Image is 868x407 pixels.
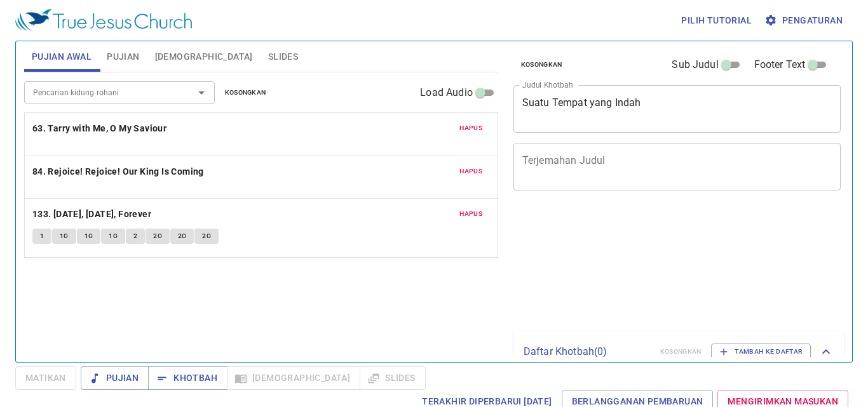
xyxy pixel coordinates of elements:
[459,208,482,220] span: Hapus
[32,206,154,222] button: 133. [DATE], [DATE], Forever
[225,87,266,98] span: Kosongkan
[109,230,118,242] span: 1C
[459,166,482,177] span: Hapus
[513,57,570,72] button: Kosongkan
[32,229,51,244] button: 1
[32,121,169,137] button: 63. Tarry with Me, O My Saviour
[32,164,204,180] b: 84. Rejoice! Rejoice! Our King Is Coming
[754,57,806,72] span: Footer Text
[101,229,125,244] button: 1C
[672,57,718,72] span: Sub Judul
[452,121,490,136] button: Hapus
[459,123,482,134] span: Hapus
[521,59,562,70] span: Kosongkan
[148,366,227,390] button: Khotbah
[513,331,844,373] div: Daftar Khotbah(0)KosongkanTambah ke Daftar
[15,9,192,32] img: True Jesus Church
[202,230,211,242] span: 2C
[158,370,217,386] span: Khotbah
[32,49,92,65] span: Pujian Awal
[452,206,490,222] button: Hapus
[81,366,149,390] button: Pujian
[217,85,274,100] button: Kosongkan
[452,164,490,179] button: Hapus
[719,346,803,357] span: Tambah ke Daftar
[170,229,194,244] button: 2C
[522,97,832,121] textarea: Suatu Tempat yang Indah
[508,204,777,326] iframe: from-child
[77,229,101,244] button: 1C
[133,230,137,242] span: 2
[126,229,145,244] button: 2
[524,344,650,359] p: Daftar Khotbah ( 0 )
[40,230,44,242] span: 1
[178,230,187,242] span: 2C
[762,9,848,32] button: Pengaturan
[32,121,166,137] b: 63. Tarry with Me, O My Saviour
[268,49,298,65] span: Slides
[32,164,206,180] button: 84. Rejoice! Rejoice! Our King Is Coming
[676,9,757,32] button: Pilih tutorial
[85,230,93,242] span: 1C
[107,49,139,65] span: Pujian
[155,49,253,65] span: [DEMOGRAPHIC_DATA]
[193,84,210,102] button: Open
[153,230,162,242] span: 2C
[711,344,811,360] button: Tambah ke Daftar
[681,13,752,29] span: Pilih tutorial
[32,206,151,222] b: 133. [DATE], [DATE], Forever
[60,230,69,242] span: 1C
[91,370,139,386] span: Pujian
[767,13,843,29] span: Pengaturan
[420,85,473,100] span: Load Audio
[52,229,76,244] button: 1C
[194,229,219,244] button: 2C
[146,229,170,244] button: 2C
